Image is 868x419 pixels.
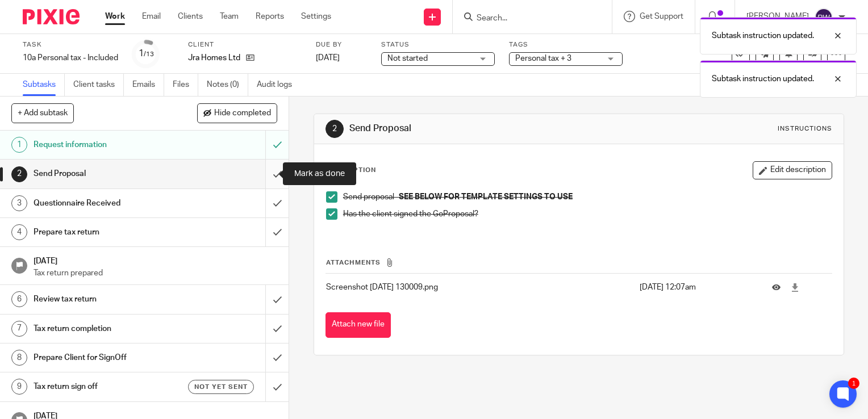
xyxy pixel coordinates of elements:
[34,378,181,395] h1: Tax return sign off
[23,9,80,24] img: Pixie
[387,55,428,62] span: Not started
[197,103,277,123] button: Hide completed
[325,166,376,175] p: Description
[11,224,27,240] div: 4
[220,11,239,22] a: Team
[178,11,203,22] a: Clients
[343,191,832,203] p: Send proposal -
[11,321,27,337] div: 7
[349,123,603,135] h1: Send Proposal
[214,109,271,118] span: Hide completed
[142,11,161,22] a: Email
[23,40,118,49] label: Task
[316,54,340,62] span: [DATE]
[326,282,633,293] p: Screenshot [DATE] 130009.png
[34,349,181,366] h1: Prepare Client for SignOff
[194,382,248,392] span: Not yet sent
[11,166,27,182] div: 2
[815,8,833,26] img: svg%3E
[34,253,278,267] h1: [DATE]
[778,124,832,133] div: Instructions
[712,73,814,85] p: Subtask instruction updated.
[139,47,154,60] div: 1
[188,52,240,64] p: Jra Homes Ltd
[34,320,181,337] h1: Tax return completion
[326,259,381,266] span: Attachments
[399,193,573,201] strong: SEE BELOW FOR TEMPLATE SETTINGS TO USE
[301,11,331,22] a: Settings
[105,11,125,22] a: Work
[207,74,248,96] a: Notes (0)
[381,40,495,49] label: Status
[188,40,302,49] label: Client
[11,195,27,211] div: 3
[325,312,391,338] button: Attach new file
[34,136,181,153] h1: Request information
[132,74,164,96] a: Emails
[34,224,181,241] h1: Prepare tax return
[640,282,755,293] p: [DATE] 12:07am
[34,291,181,308] h1: Review tax return
[753,161,832,179] button: Edit description
[73,74,124,96] a: Client tasks
[34,165,181,182] h1: Send Proposal
[712,30,814,41] p: Subtask instruction updated.
[23,52,118,64] div: 10a Personal tax - Included
[34,267,278,279] p: Tax return prepared
[11,103,74,123] button: + Add subtask
[325,120,344,138] div: 2
[11,291,27,307] div: 6
[11,379,27,395] div: 9
[11,137,27,153] div: 1
[848,378,859,389] div: 1
[144,51,154,57] small: /13
[257,74,301,96] a: Audit logs
[316,40,367,49] label: Due by
[791,282,799,293] a: Download
[173,74,198,96] a: Files
[23,74,65,96] a: Subtasks
[34,195,181,212] h1: Questionnaire Received
[11,350,27,366] div: 8
[343,208,832,220] p: Has the client signed the GoProposal?
[256,11,284,22] a: Reports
